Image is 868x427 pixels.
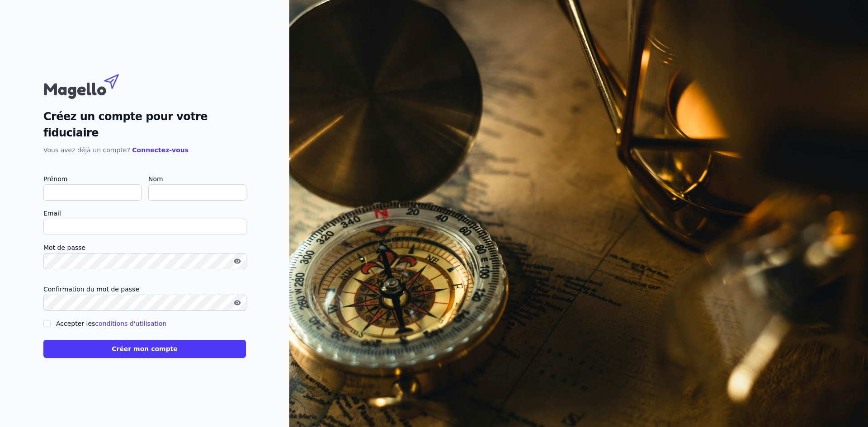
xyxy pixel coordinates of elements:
label: Email [43,208,246,219]
label: Confirmation du mot de passe [43,284,246,295]
p: Vous avez déjà un compte? [43,145,246,155]
label: Nom [148,174,246,184]
label: Mot de passe [43,242,246,253]
label: Prénom [43,174,141,184]
label: Accepter les [56,320,166,327]
img: Magello [43,70,138,101]
a: conditions d'utilisation [95,320,166,327]
h2: Créez un compte pour votre fiduciaire [43,108,246,141]
button: Créer mon compte [43,340,246,358]
a: Connectez-vous [132,146,189,154]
